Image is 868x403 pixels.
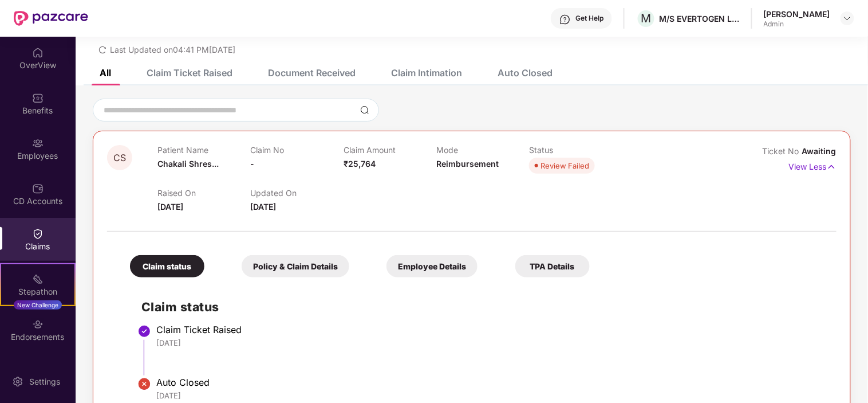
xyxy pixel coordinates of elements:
div: Policy & Claim Details [242,255,349,277]
span: [DATE] [251,202,277,212]
h2: Claim status [141,298,825,316]
div: Claim Ticket Raised [147,67,232,79]
img: svg+xml;base64,PHN2ZyB4bWxucz0iaHR0cDovL3d3dy53My5vcmcvMjAwMC9zdmciIHdpZHRoPSIyMSIgaGVpZ2h0PSIyMC... [32,273,44,285]
div: New Challenge [14,300,62,310]
span: CS [113,153,126,163]
div: Document Received [268,67,356,79]
p: Raised On [157,188,250,198]
img: svg+xml;base64,PHN2ZyBpZD0iU2V0dGluZy0yMHgyMCIgeG1sbnM9Imh0dHA6Ly93d3cudzMub3JnLzIwMDAvc3ZnIiB3aW... [12,376,23,388]
span: redo [98,45,106,54]
div: Employee Details [386,255,478,277]
span: Last Updated on 04:41 PM[DATE] [110,45,235,54]
img: svg+xml;base64,PHN2ZyBpZD0iQ0RfQWNjb3VudHMiIGRhdGEtbmFtZT0iQ0QgQWNjb3VudHMiIHhtbG5zPSJodHRwOi8vd3... [32,183,44,194]
img: svg+xml;base64,PHN2ZyBpZD0iU3RlcC1Eb25lLTMyeDMyIiB4bWxucz0iaHR0cDovL3d3dy53My5vcmcvMjAwMC9zdmciIH... [137,324,151,338]
span: M [641,11,652,25]
div: Claim Intimation [391,67,462,79]
p: Mode [436,145,529,155]
img: svg+xml;base64,PHN2ZyBpZD0iRHJvcGRvd24tMzJ4MzIiIHhtbG5zPSJodHRwOi8vd3d3LnczLm9yZy8yMDAwL3N2ZyIgd2... [843,14,852,23]
img: svg+xml;base64,PHN2ZyBpZD0iSGVscC0zMngzMiIgeG1sbnM9Imh0dHA6Ly93d3cudzMub3JnLzIwMDAvc3ZnIiB3aWR0aD... [559,14,571,25]
p: Patient Name [157,145,250,155]
div: TPA Details [515,255,590,277]
div: Admin [764,19,830,29]
span: Reimbursement [436,159,499,169]
span: Chakali Shres... [157,159,219,169]
div: All [100,67,111,79]
div: Settings [26,376,64,388]
img: svg+xml;base64,PHN2ZyBpZD0iQ2xhaW0iIHhtbG5zPSJodHRwOi8vd3d3LnczLm9yZy8yMDAwL3N2ZyIgd2lkdGg9IjIwIi... [32,228,44,240]
div: Stepathon [1,286,74,298]
div: Get Help [575,14,603,23]
span: [DATE] [157,202,183,212]
div: [DATE] [156,338,825,348]
img: svg+xml;base64,PHN2ZyBpZD0iSG9tZSIgeG1sbnM9Imh0dHA6Ly93d3cudzMub3JnLzIwMDAvc3ZnIiB3aWR0aD0iMjAiIG... [32,47,44,58]
p: Claim Amount [344,145,436,155]
div: [DATE] [156,390,825,401]
span: Awaiting [802,146,837,156]
div: Auto Closed [498,67,553,79]
p: Updated On [251,188,344,198]
span: - [251,159,255,169]
p: Status [529,145,622,155]
p: View Less [789,158,837,173]
div: Review Failed [540,160,589,171]
span: ₹25,764 [344,159,376,169]
img: svg+xml;base64,PHN2ZyB4bWxucz0iaHR0cDovL3d3dy53My5vcmcvMjAwMC9zdmciIHdpZHRoPSIxNyIgaGVpZ2h0PSIxNy... [827,161,837,173]
div: M/S EVERTOGEN LIFE SCIENCES LIMITED [660,13,740,24]
div: [PERSON_NAME] [764,9,830,19]
span: Ticket No [763,146,802,156]
img: svg+xml;base64,PHN2ZyBpZD0iU3RlcC1Eb25lLTIweDIwIiB4bWxucz0iaHR0cDovL3d3dy53My5vcmcvMjAwMC9zdmciIH... [137,377,151,391]
div: Claim status [130,255,204,277]
img: svg+xml;base64,PHN2ZyBpZD0iU2VhcmNoLTMyeDMyIiB4bWxucz0iaHR0cDovL3d3dy53My5vcmcvMjAwMC9zdmciIHdpZH... [360,105,369,115]
img: svg+xml;base64,PHN2ZyBpZD0iQmVuZWZpdHMiIHhtbG5zPSJodHRwOi8vd3d3LnczLm9yZy8yMDAwL3N2ZyIgd2lkdGg9Ij... [32,92,44,104]
p: Claim No [251,145,344,155]
img: svg+xml;base64,PHN2ZyBpZD0iRW1wbG95ZWVzIiB4bWxucz0iaHR0cDovL3d3dy53My5vcmcvMjAwMC9zdmciIHdpZHRoPS... [32,138,44,149]
div: Auto Closed [156,377,825,388]
img: svg+xml;base64,PHN2ZyBpZD0iRW5kb3JzZW1lbnRzIiB4bWxucz0iaHR0cDovL3d3dy53My5vcmcvMjAwMC9zdmciIHdpZH... [32,319,44,330]
div: Claim Ticket Raised [156,324,825,335]
img: New Pazcare Logo [14,11,88,26]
